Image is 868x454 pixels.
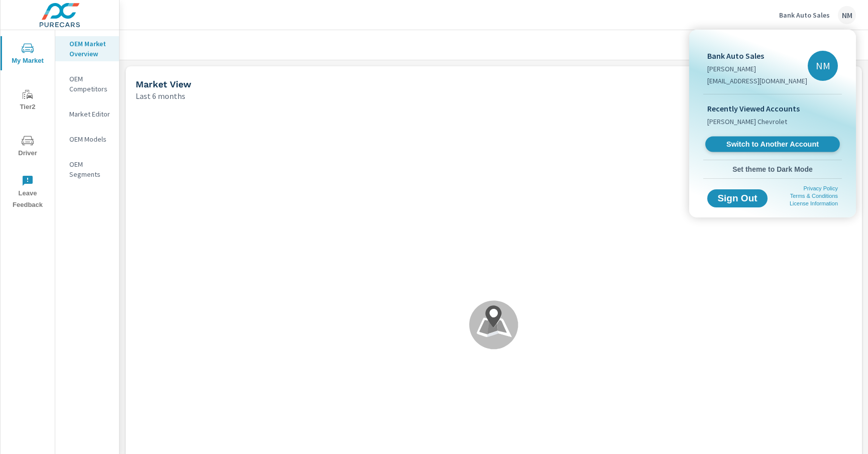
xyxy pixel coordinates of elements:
[707,50,807,62] p: Bank Auto Sales
[707,76,807,86] p: [EMAIL_ADDRESS][DOMAIN_NAME]
[707,102,838,115] p: Recently Viewed Accounts
[790,200,838,206] a: License Information
[808,51,838,81] div: NM
[790,193,838,199] a: Terms & Conditions
[705,137,840,152] a: Switch to Another Account
[711,140,834,149] span: Switch to Another Account
[804,185,838,191] a: Privacy Policy
[707,117,787,127] span: [PERSON_NAME] Chevrolet
[707,189,768,207] button: Sign Out
[707,64,807,74] p: [PERSON_NAME]
[703,160,842,178] button: Set theme to Dark Mode
[715,194,759,203] span: Sign Out
[707,165,838,174] span: Set theme to Dark Mode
